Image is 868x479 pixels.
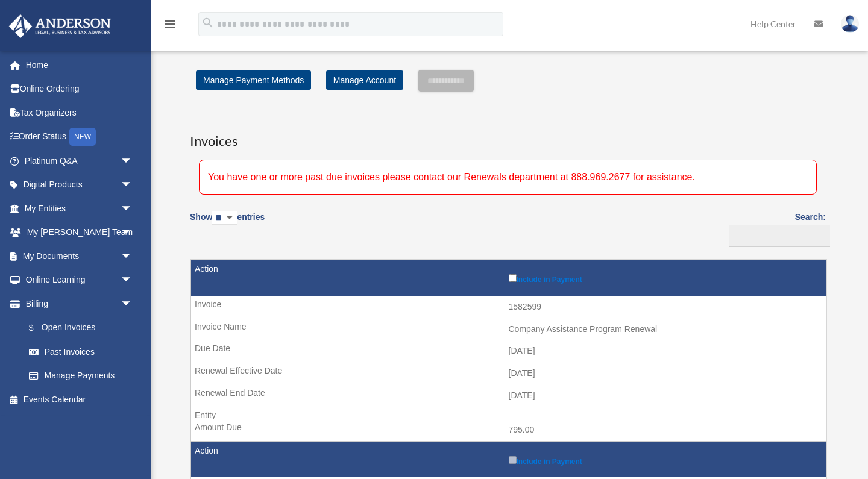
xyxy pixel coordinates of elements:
td: [DATE] [191,340,826,363]
a: Online Learningarrow_drop_down [8,268,151,292]
a: Online Ordering [8,77,151,101]
a: Events Calendar [8,387,151,412]
input: Search: [729,225,830,248]
div: Company Assistance Program Renewal [509,324,820,334]
td: [DATE] [191,384,826,407]
img: Anderson Advisors Platinum Portal [5,14,115,38]
a: My [PERSON_NAME] Teamarrow_drop_down [8,221,151,245]
span: arrow_drop_down [121,268,145,293]
td: 795.00 [191,419,826,442]
div: You have one or more past due invoices please contact our Renewals department at 888.969.2677 for... [199,160,817,195]
a: Order StatusNEW [8,125,151,149]
td: 1582599 [191,296,826,319]
a: Platinum Q&Aarrow_drop_down [8,149,151,173]
label: Include in Payment [509,454,820,466]
label: Show entries [190,210,265,237]
a: Manage Payments [17,364,145,388]
i: search [201,16,215,30]
span: arrow_drop_down [121,221,145,245]
a: Manage Account [326,70,403,90]
span: arrow_drop_down [121,149,145,174]
img: User Pic [841,15,859,33]
select: Showentries [212,211,237,225]
span: arrow_drop_down [121,244,145,269]
input: Include in Payment [509,274,517,282]
a: $Open Invoices [17,316,139,340]
a: Past Invoices [17,340,145,364]
span: arrow_drop_down [121,196,145,221]
span: arrow_drop_down [121,292,145,316]
div: NEW [69,128,96,146]
a: Home [8,53,151,77]
label: Include in Payment [509,272,820,284]
i: menu [163,17,177,31]
span: $ [36,321,42,336]
a: Tax Organizers [8,101,151,125]
a: Digital Productsarrow_drop_down [8,173,151,197]
a: menu [163,21,177,31]
h3: Invoices [190,121,826,151]
td: [DATE] [191,362,826,385]
span: arrow_drop_down [121,173,145,198]
a: Billingarrow_drop_down [8,292,145,316]
a: My Documentsarrow_drop_down [8,244,151,268]
input: Include in Payment [509,456,517,464]
label: Search: [725,210,826,247]
a: Manage Payment Methods [196,70,311,90]
a: My Entitiesarrow_drop_down [8,196,151,221]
